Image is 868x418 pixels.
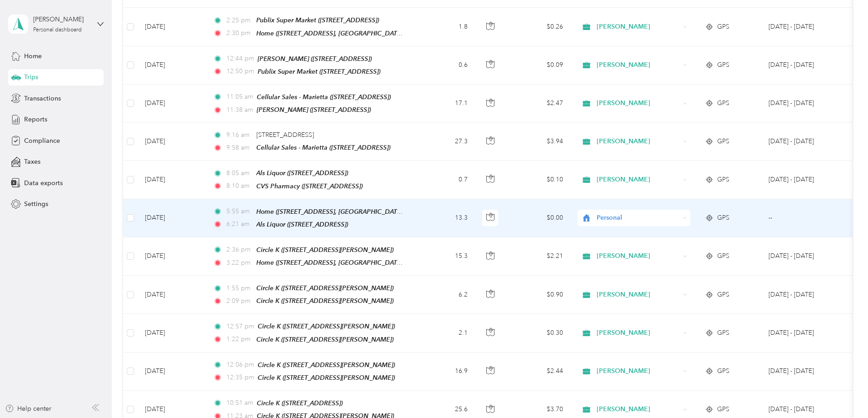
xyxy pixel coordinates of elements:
span: Trips [24,72,38,82]
td: 2.1 [415,314,475,352]
span: 11:05 am [226,92,253,102]
span: 2:36 pm [226,245,252,255]
td: Aug 16 - 31, 2025 [761,46,844,85]
span: 8:05 am [226,168,252,178]
span: [PERSON_NAME] [597,328,680,338]
td: Aug 16 - 31, 2025 [761,237,844,276]
td: $2.44 [507,353,570,391]
span: GPS [717,136,729,146]
span: Circle K ([STREET_ADDRESS][PERSON_NAME]) [258,374,395,381]
span: [STREET_ADDRESS] [256,131,314,139]
td: Aug 16 - 31, 2025 [761,123,844,161]
td: $2.47 [507,85,570,123]
td: $0.26 [507,8,570,46]
span: Data exports [24,178,63,188]
span: 11:38 am [226,105,253,115]
span: Circle K ([STREET_ADDRESS][PERSON_NAME]) [256,297,394,304]
span: Transactions [24,94,61,103]
span: Reports [24,115,47,124]
span: Publix Super Market ([STREET_ADDRESS]) [256,16,379,24]
span: Taxes [24,157,40,166]
span: [PERSON_NAME] ([STREET_ADDRESS]) [257,106,371,113]
span: GPS [717,328,729,338]
span: [PERSON_NAME] [597,22,680,32]
span: GPS [717,290,729,300]
td: $0.00 [507,199,570,237]
span: 10:51 am [226,398,253,408]
span: GPS [717,366,729,376]
td: $0.90 [507,276,570,314]
td: [DATE] [138,85,206,123]
td: 0.6 [415,46,475,85]
span: CVS Pharmacy ([STREET_ADDRESS]) [256,182,363,190]
span: Circle K ([STREET_ADDRESS]) [257,399,343,407]
td: Aug 16 - 31, 2025 [761,85,844,123]
span: Cellular Sales - Marietta ([STREET_ADDRESS]) [256,144,390,151]
span: Circle K ([STREET_ADDRESS][PERSON_NAME]) [258,361,395,368]
span: [PERSON_NAME] [597,404,680,414]
span: [PERSON_NAME] [597,251,680,261]
td: Aug 16 - 31, 2025 [761,8,844,46]
td: $3.94 [507,123,570,161]
span: 12:06 pm [226,360,254,370]
td: 13.3 [415,199,475,237]
td: $0.09 [507,46,570,85]
td: [DATE] [138,8,206,46]
div: Personal dashboard [33,27,82,33]
button: Help center [5,404,51,413]
span: 2:25 pm [226,15,252,25]
span: Als Liquor ([STREET_ADDRESS]) [256,221,348,228]
span: [PERSON_NAME] [597,175,680,185]
span: GPS [717,213,729,223]
td: [DATE] [138,276,206,314]
span: [PERSON_NAME] [597,98,680,108]
span: [PERSON_NAME] [597,60,680,70]
td: 0.7 [415,161,475,199]
td: $2.21 [507,237,570,276]
span: 2:30 pm [226,28,252,38]
span: GPS [717,22,729,32]
span: 5:55 am [226,206,252,217]
span: Personal [597,213,680,223]
td: 17.1 [415,85,475,123]
td: [DATE] [138,314,206,352]
span: GPS [717,175,729,185]
td: [DATE] [138,353,206,391]
span: 9:58 am [226,143,252,153]
span: Compliance [24,136,60,146]
td: 27.3 [415,123,475,161]
span: 6:21 am [226,219,252,229]
span: 2:09 pm [226,296,252,306]
span: 1:55 pm [226,283,252,293]
iframe: Everlance-gr Chat Button Frame [817,367,868,418]
td: [DATE] [138,46,206,85]
div: [PERSON_NAME] [33,15,90,24]
span: Circle K ([STREET_ADDRESS][PERSON_NAME]) [258,322,395,330]
td: [DATE] [138,161,206,199]
span: Cellular Sales - Marietta ([STREET_ADDRESS]) [257,93,391,101]
td: Aug 16 - 31, 2025 [761,161,844,199]
span: [PERSON_NAME] [597,366,680,376]
span: Home ([STREET_ADDRESS], [GEOGRAPHIC_DATA], [US_STATE]) [256,208,439,216]
td: 1.8 [415,8,475,46]
td: $0.30 [507,314,570,352]
span: Settings [24,199,48,209]
span: 8:10 am [226,181,252,191]
span: Home ([STREET_ADDRESS], [GEOGRAPHIC_DATA], [US_STATE]) [256,259,439,267]
span: Circle K ([STREET_ADDRESS][PERSON_NAME]) [256,284,394,292]
span: 1:22 pm [226,334,252,344]
td: [DATE] [138,123,206,161]
span: GPS [717,251,729,261]
td: [DATE] [138,199,206,237]
span: Home [24,51,42,61]
span: 12:44 pm [226,54,254,64]
span: [PERSON_NAME] [597,136,680,146]
span: 3:22 pm [226,258,252,268]
span: 9:16 am [226,130,252,140]
span: Home ([STREET_ADDRESS], [GEOGRAPHIC_DATA], [US_STATE]) [256,30,439,37]
span: [PERSON_NAME] ([STREET_ADDRESS]) [258,55,372,62]
span: 12:57 pm [226,322,254,332]
span: Circle K ([STREET_ADDRESS][PERSON_NAME]) [256,246,394,253]
span: GPS [717,60,729,70]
